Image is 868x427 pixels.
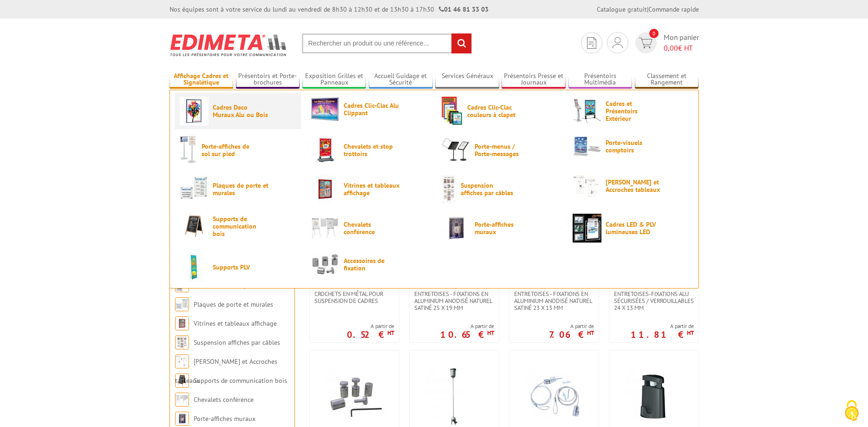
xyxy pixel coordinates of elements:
img: Porte-menus / Porte-messages [442,136,470,164]
sup: HT [587,329,594,337]
span: Chevalets et stop trottoirs [344,143,399,158]
sup: HT [687,329,694,337]
a: Accessoires de fixation [311,253,427,276]
a: Catalogue gratuit [597,5,647,13]
img: Plaques de porte et murales [180,175,209,204]
a: Porte-affiches de sol sur pied [180,136,296,164]
span: Supports de communication bois [213,215,268,237]
img: devis rapide [613,37,623,48]
a: Cadres Clic-Clac couleurs à clapet [442,97,558,125]
p: 11.81 € [631,332,694,337]
span: A partir de [440,322,494,330]
span: [PERSON_NAME] et Accroches tableaux [606,178,661,193]
span: A partir de [347,322,394,330]
span: Entretoises - fixations en aluminium anodisé naturel satiné 25 x 19 mm [414,290,494,311]
a: Supports de communication bois [180,214,296,238]
span: Cadres LED & PLV lumineuses LED [606,221,661,236]
img: Cadres Clic-Clac Alu Clippant [311,97,339,121]
img: Plaques de porte et murales [175,297,189,311]
img: devis rapide [639,38,653,48]
img: Vitrines et tableaux affichage [175,316,189,330]
a: Entretoises - fixations en aluminium anodisé naturel satiné 23 x 13 mm [509,290,599,311]
img: Porte-visuels comptoirs [573,136,601,157]
img: devis rapide [587,37,596,49]
span: Porte-visuels comptoirs [606,139,661,154]
a: Plaques de porte et murales [180,175,296,204]
img: Cimaises et Accroches tableaux [175,355,189,368]
span: Cadres Clic-Clac Alu Clippant [344,102,399,117]
img: Chevalets conférence [175,393,189,407]
img: Porte-affiches de sol sur pied [180,136,197,164]
a: Cadres Deco Muraux Alu ou Bois [180,97,296,125]
a: Plaques de porte et murales [194,300,273,309]
span: Crochets en métal pour suspension de cadres [314,290,394,304]
a: Classement et Rangement [635,72,699,87]
a: Chevalets conférence [311,214,427,243]
img: Cadres Clic-Clac couleurs à clapet [442,97,463,125]
img: Suspension affiches par câbles [175,335,189,349]
img: Vitrines et tableaux affichage [311,175,339,204]
a: Entretoises-Fixations alu sécurisées / verrouillables 24 x 13 mm [609,290,698,311]
img: Cadres LED & PLV lumineuses LED [573,214,601,243]
a: Crochets en métal pour suspension de cadres [310,290,399,304]
a: Présentoirs Presse et Journaux [502,72,566,87]
span: Accessoires de fixation [344,257,399,272]
a: Porte-affiches muraux [442,214,558,243]
img: Cadres Deco Muraux Alu ou Bois [180,97,209,125]
img: Cimaises et Accroches tableaux [573,175,601,197]
span: Cadres et Présentoirs Extérieur [606,100,661,122]
a: Supports PLV [180,253,296,282]
a: Suspension affiches par câbles [194,338,280,347]
img: Chevalets et stop trottoirs [311,136,339,164]
span: Porte-menus / Porte-messages [475,143,530,158]
a: Chevalets et stop trottoirs [311,136,427,164]
span: Supports PLV [213,263,268,271]
p: 7.06 € [549,332,594,337]
a: Supports de communication bois [194,376,287,385]
a: Services Généraux [435,72,499,87]
a: Présentoirs Multimédia [568,72,633,87]
img: Suspension affiches par câbles [442,175,457,204]
a: Cadres et Présentoirs Extérieur [573,97,689,125]
a: Entretoises - fixations en aluminium anodisé naturel satiné 25 x 19 mm [410,290,499,311]
a: Porte-menus / Porte-messages [442,136,558,164]
sup: HT [487,329,494,337]
img: Edimeta [170,28,288,62]
a: Vitrines et tableaux affichage [311,175,427,204]
img: Porte-affiches muraux [175,412,189,426]
span: € HT [664,43,699,53]
div: | [597,5,699,14]
img: Porte-affiches muraux [442,214,470,243]
img: Accessoires de fixation [311,253,339,276]
a: Porte-affiches muraux [194,414,255,423]
a: Affichage Cadres et Signalétique [170,72,234,87]
a: Exposition Grilles et Panneaux [302,72,366,87]
a: Porte-visuels comptoirs [573,136,689,157]
img: Supports PLV [180,253,209,282]
input: Rechercher un produit ou une référence... [302,33,472,53]
p: 0.52 € [347,332,394,337]
div: Nos équipes sont à votre service du lundi au vendredi de 8h30 à 12h30 et de 13h30 à 17h30 [170,5,489,14]
a: devis rapide 0 Mon panier 0,00€ HT [633,32,699,53]
span: Plaques de porte et murales [213,182,268,197]
button: Cookies (fenêtre modale) [835,395,868,427]
span: Entretoises-Fixations alu sécurisées / verrouillables 24 x 13 mm [614,290,694,311]
img: Cookies (fenêtre modale) [840,399,863,422]
span: Mon panier [664,32,699,53]
span: Chevalets conférence [344,221,399,236]
a: Présentoirs et Porte-brochures [236,72,300,87]
span: Cadres Deco Muraux Alu ou Bois [213,104,268,118]
a: Cadres Clic-Clac Alu Clippant [311,97,427,121]
strong: 01 46 81 33 03 [439,5,489,13]
input: rechercher [451,33,471,53]
span: A partir de [549,322,594,330]
span: Cadres Clic-Clac couleurs à clapet [467,104,523,118]
a: [PERSON_NAME] et Accroches tableaux [573,175,689,197]
a: Accueil Guidage et Sécurité [369,72,433,87]
a: Chevalets conférence [194,395,254,404]
img: Chevalets conférence [311,214,339,243]
span: 0,00 [664,43,678,53]
span: Porte-affiches de sol sur pied [202,143,257,158]
span: Vitrines et tableaux affichage [344,182,399,197]
span: A partir de [631,322,694,330]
